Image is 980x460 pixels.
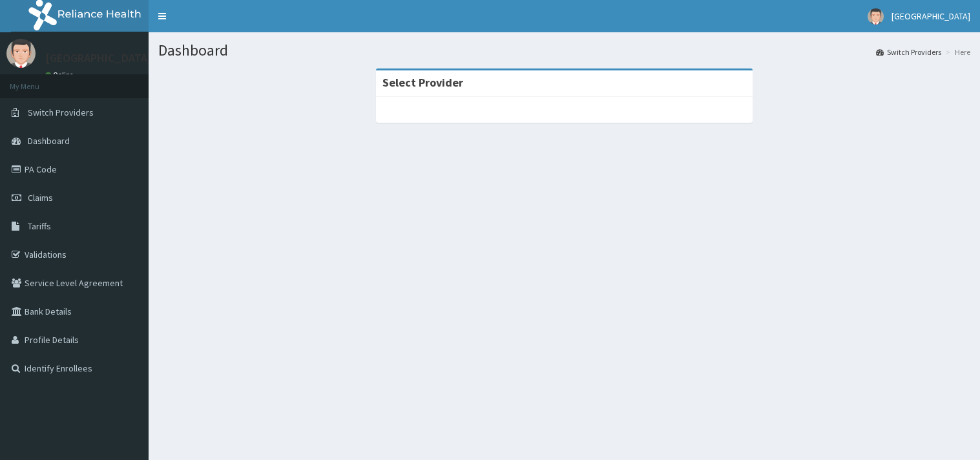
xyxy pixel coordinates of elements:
[382,75,463,90] strong: Select Provider
[943,47,970,57] li: Here
[45,52,152,64] p: [GEOGRAPHIC_DATA]
[28,135,70,147] span: Dashboard
[891,10,970,22] span: [GEOGRAPHIC_DATA]
[28,192,53,204] span: Claims
[45,70,76,79] a: Online
[28,220,51,232] span: Tariffs
[158,42,970,59] h1: Dashboard
[6,39,36,68] img: User Image
[28,107,94,118] span: Switch Providers
[868,8,884,25] img: User Image
[876,47,941,57] a: Switch Providers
